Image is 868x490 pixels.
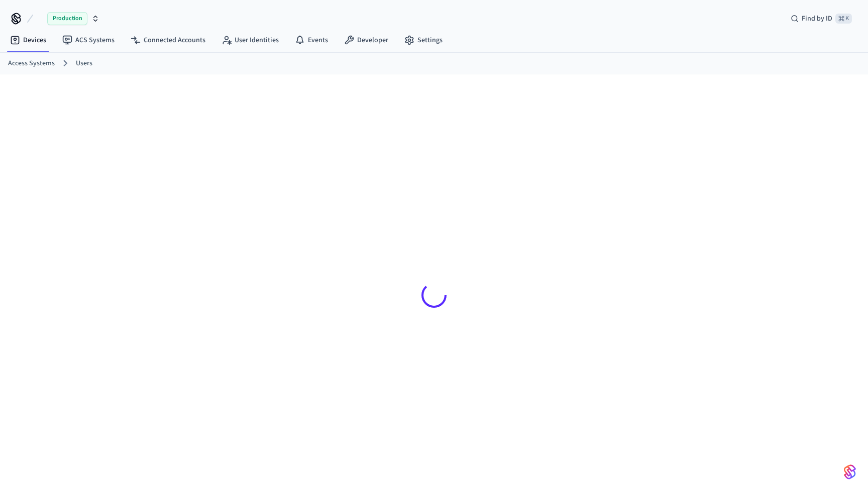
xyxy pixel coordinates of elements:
[844,464,856,480] img: SeamLogoGradient.69752ec5.svg
[123,31,213,49] a: Connected Accounts
[287,31,336,49] a: Events
[336,31,396,49] a: Developer
[802,14,832,24] span: Find by ID
[396,31,451,49] a: Settings
[783,10,860,28] div: Find by ID⌘ K
[76,58,92,69] a: Users
[213,31,287,49] a: User Identities
[47,12,87,25] span: Production
[54,31,123,49] a: ACS Systems
[8,58,55,69] a: Access Systems
[835,14,852,24] span: ⌘ K
[2,31,54,49] a: Devices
